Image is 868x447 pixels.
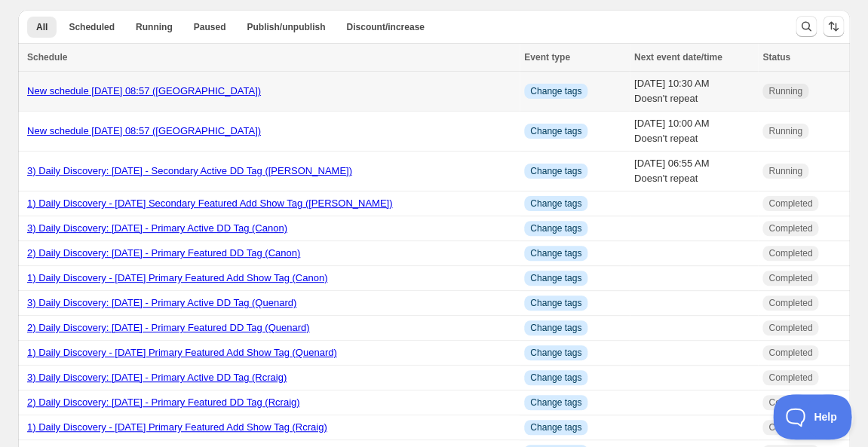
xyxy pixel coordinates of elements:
[27,52,67,63] span: Schedule
[773,394,853,439] iframe: Toggle Customer Support
[27,125,261,136] a: New schedule [DATE] 08:57 ([GEOGRAPHIC_DATA])
[768,222,812,234] span: Completed
[194,21,226,33] span: Paused
[27,372,287,383] a: 3) Daily Discovery: [DATE] - Primary Active DD Tag (Rcraig)
[27,297,296,308] a: 3) Daily Discovery: [DATE] - Primary Active DD Tag (Quenard)
[530,396,581,409] span: Change tags
[768,165,802,177] span: Running
[530,197,581,210] span: Change tags
[530,421,581,433] span: Change tags
[768,197,812,210] span: Completed
[630,112,758,152] td: [DATE] 10:00 AM Doesn't repeat
[27,165,352,176] a: 3) Daily Discovery: [DATE] - Secondary Active DD Tag ([PERSON_NAME])
[27,222,287,234] a: 3) Daily Discovery: [DATE] - Primary Active DD Tag (Canon)
[634,52,722,63] span: Next event date/time
[823,16,844,37] button: Sort the results
[530,322,581,334] span: Change tags
[796,16,817,37] button: Search and filter results
[27,347,337,358] a: 1) Daily Discovery - [DATE] Primary Featured Add Show Tag (Quenard)
[27,247,300,259] a: 2) Daily Discovery: [DATE] - Primary Featured DD Tag (Canon)
[36,21,48,33] span: All
[530,347,581,359] span: Change tags
[630,152,758,191] td: [DATE] 06:55 AM Doesn't repeat
[530,165,581,177] span: Change tags
[530,222,581,234] span: Change tags
[27,396,299,408] a: 2) Daily Discovery: [DATE] - Primary Featured DD Tag (Rcraig)
[346,21,424,33] span: Discount/increase
[630,72,758,112] td: [DATE] 10:30 AM Doesn't repeat
[768,85,802,97] span: Running
[530,272,581,284] span: Change tags
[524,52,570,63] span: Event type
[762,52,790,63] span: Status
[69,21,115,33] span: Scheduled
[27,421,327,433] a: 1) Daily Discovery - [DATE] Primary Featured Add Show Tag (Rcraig)
[530,247,581,259] span: Change tags
[768,372,812,384] span: Completed
[768,421,812,433] span: Completed
[530,125,581,137] span: Change tags
[530,85,581,97] span: Change tags
[247,21,325,33] span: Publish/unpublish
[530,372,581,384] span: Change tags
[530,297,581,309] span: Change tags
[27,322,309,333] a: 2) Daily Discovery: [DATE] - Primary Featured DD Tag (Quenard)
[768,125,802,137] span: Running
[27,197,392,209] a: 1) Daily Discovery - [DATE] Secondary Featured Add Show Tag ([PERSON_NAME])
[768,272,812,284] span: Completed
[768,396,812,409] span: Completed
[768,247,812,259] span: Completed
[768,297,812,309] span: Completed
[136,21,173,33] span: Running
[768,322,812,334] span: Completed
[27,85,261,96] a: New schedule [DATE] 08:57 ([GEOGRAPHIC_DATA])
[768,347,812,359] span: Completed
[27,272,327,283] a: 1) Daily Discovery - [DATE] Primary Featured Add Show Tag (Canon)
